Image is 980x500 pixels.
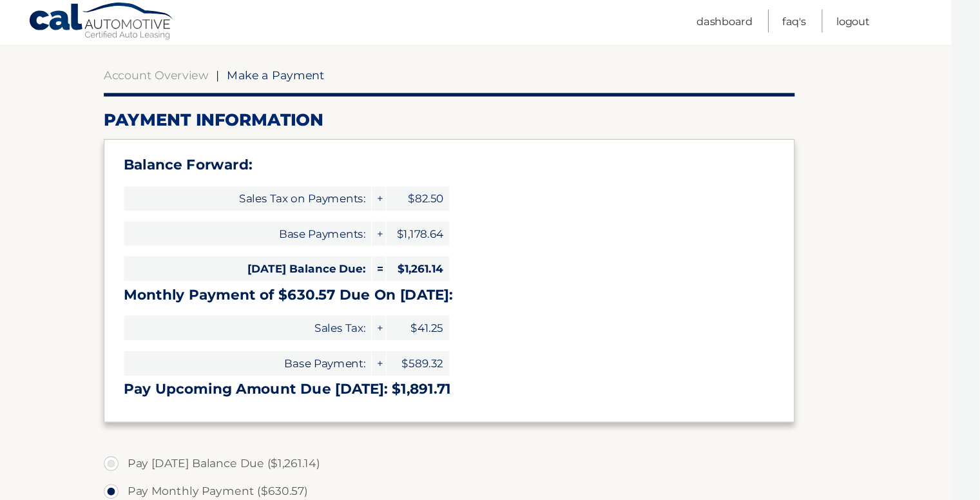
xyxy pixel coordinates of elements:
a: Cal Automotive [102,8,237,46]
span: Base Payment: [190,331,418,354]
span: Sales Tax: [190,298,418,321]
span: [DATE] Balance Due: [190,244,418,266]
span: + [419,298,432,321]
h3: Monthly Payment of $630.57 Due On [DATE]: [190,271,791,287]
a: Dashboard [719,15,771,37]
span: + [419,331,432,354]
span: $589.32 [432,331,490,354]
span: + [419,179,432,202]
span: = [419,244,432,266]
h3: Balance Forward: [190,151,791,168]
span: $41.25 [432,298,490,321]
label: Pay Monthly Payment ($630.57) [171,448,809,474]
a: Logout [848,15,879,37]
span: Sales Tax on Payments: [190,179,418,202]
label: Pay [DATE] Balance Due ($1,261.14) [171,422,809,448]
label: Pay Upcoming Amount Due ($1,891.71) [171,474,809,499]
span: $1,261.14 [432,244,490,266]
span: + [419,211,432,234]
span: Base Payments: [190,211,418,234]
a: FAQ's [798,15,820,37]
a: Account Overview [171,70,268,82]
h2: Payment Information [171,108,809,128]
span: | [275,70,278,82]
span: $1,178.64 [432,211,490,234]
h3: Pay Upcoming Amount Due [DATE]: $1,891.71 [190,358,791,374]
span: $82.50 [432,179,490,202]
span: Make a Payment [285,70,376,82]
